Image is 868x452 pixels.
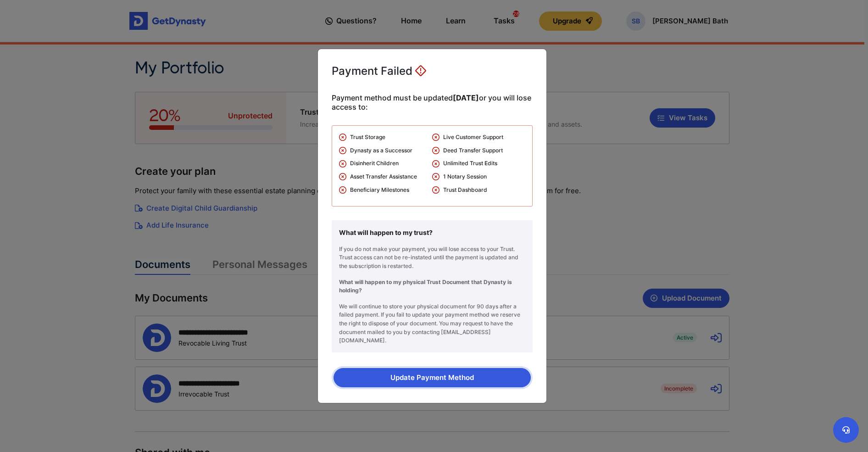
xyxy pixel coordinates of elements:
[432,133,525,146] li: Live Customer Support
[339,229,433,236] strong: What will happen to my trust?
[339,173,432,186] li: Asset Transfer Assistance
[339,245,525,271] p: If you do not make your payment, you will lose access to your Trust. Trust access can not be re-i...
[339,146,432,160] li: Dynasty as a Successor
[432,186,525,199] li: Trust Dashboard
[432,159,525,173] li: Unlimited Trust Edits
[332,63,426,79] div: Payment Failed
[339,159,432,173] li: Disinherit Children
[339,186,432,199] li: Beneficiary Milestones
[432,146,525,160] li: Deed Transfer Support
[432,173,525,186] li: 1 Notary Session
[334,368,531,387] button: Update Payment Method
[453,93,479,102] strong: [DATE]
[339,302,525,345] p: We will continue to store your physical document for 90 days after a failed payment. If you fail ...
[339,133,432,146] li: Trust Storage
[339,279,512,294] strong: What will happen to my physical Trust Document that Dynasty is holding?
[332,93,533,112] span: Payment method must be updated or you will lose access to:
